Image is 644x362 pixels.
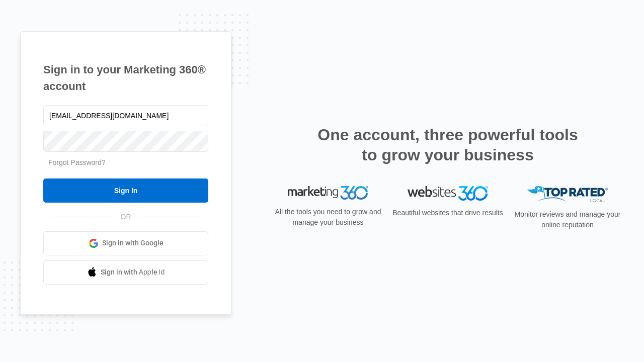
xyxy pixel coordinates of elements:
[43,178,208,203] input: Sign In
[101,267,165,278] span: Sign in with Apple Id
[272,207,384,228] p: All the tools you need to grow and manage your business
[102,238,164,248] span: Sign in with Google
[391,208,504,218] p: Beautiful websites that drive results
[43,231,208,255] a: Sign in with Google
[527,186,608,203] img: Top Rated Local
[114,212,138,222] span: OR
[314,125,581,165] h2: One account, three powerful tools to grow your business
[408,186,488,201] img: Websites 360
[48,158,106,166] a: Forgot Password?
[288,186,368,200] img: Marketing 360
[43,61,208,95] h1: Sign in to your Marketing 360® account
[43,105,208,126] input: Email
[511,209,624,230] p: Monitor reviews and manage your online reputation
[43,260,208,285] a: Sign in with Apple Id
